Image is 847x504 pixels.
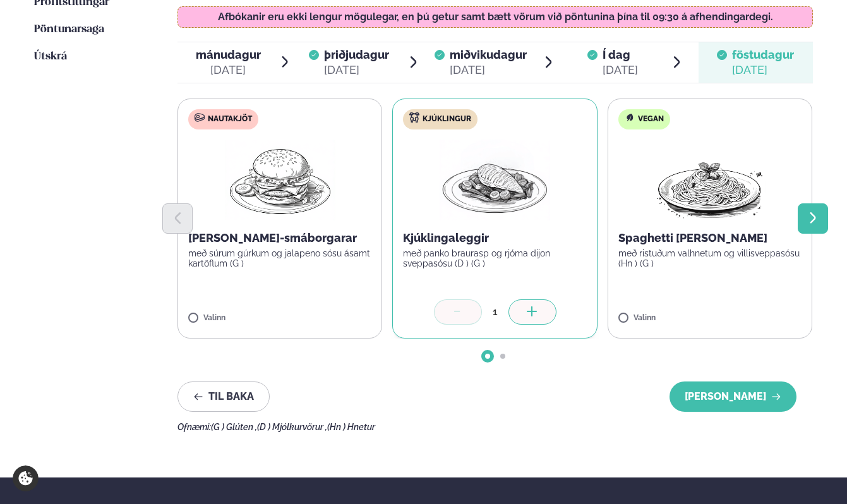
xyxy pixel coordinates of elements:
a: Cookie settings [13,465,39,491]
span: föstudagur [732,48,794,61]
p: Kjúklingaleggir [403,231,586,246]
img: Hamburger.png [224,140,336,220]
p: Afbókanir eru ekki lengur mögulegar, en þú getur samt bætt vörum við pöntunina þína til 09:30 á a... [191,12,800,22]
span: (G ) Glúten , [211,422,257,432]
span: (D ) Mjólkurvörur , [257,422,327,432]
span: Kjúklingur [423,114,471,124]
div: [DATE] [732,63,794,78]
span: Í dag [603,47,638,63]
p: með ristuðum valhnetum og villisveppasósu (Hn ) (G ) [618,248,802,268]
div: 1 [482,304,508,319]
div: [DATE] [450,63,527,78]
span: Go to slide 2 [500,354,505,359]
span: Go to slide 1 [485,354,490,359]
span: (Hn ) Hnetur [327,422,375,432]
div: Ofnæmi: [177,422,813,432]
img: Spagetti.png [654,140,766,220]
div: [DATE] [196,63,261,78]
a: Pöntunarsaga [34,22,104,37]
span: mánudagur [196,48,261,61]
span: Nautakjöt [208,114,252,124]
span: Útskrá [34,51,67,62]
button: Til baka [177,381,270,412]
button: Previous slide [162,203,193,234]
button: Next slide [798,203,828,234]
button: [PERSON_NAME] [670,381,796,412]
span: Vegan [638,114,664,124]
img: beef.svg [195,112,205,123]
span: þriðjudagur [324,48,389,61]
div: [DATE] [324,63,389,78]
div: [DATE] [603,63,638,78]
p: með súrum gúrkum og jalapeno sósu ásamt kartöflum (G ) [188,248,371,268]
a: Útskrá [34,49,67,64]
p: með panko braurasp og rjóma dijon sveppasósu (D ) (G ) [403,248,586,268]
span: Pöntunarsaga [34,24,104,35]
p: [PERSON_NAME]-smáborgarar [188,231,371,246]
span: miðvikudagur [450,48,527,61]
img: chicken.svg [409,112,419,123]
p: Spaghetti [PERSON_NAME] [618,231,802,246]
img: Vegan.svg [625,112,635,123]
img: Chicken-breast.png [440,140,551,220]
